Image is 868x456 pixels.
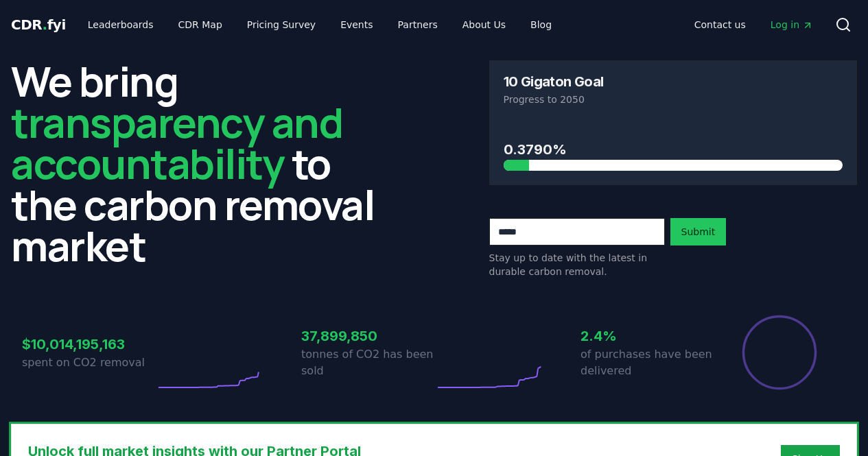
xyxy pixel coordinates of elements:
[504,75,604,88] h3: 10 Gigaton Goal
[519,12,563,37] a: Blog
[11,60,379,266] h2: We bring to the carbon removal market
[670,218,727,245] button: Submit
[77,12,165,37] a: Leaderboards
[22,355,155,371] p: spent on CO2 removal
[11,16,66,33] span: CDR fyi
[301,346,434,379] p: tonnes of CO2 has been sold
[11,15,66,34] a: CDR.fyi
[741,314,818,391] div: Percentage of sales delivered
[504,93,843,106] p: Progress to 2050
[236,12,327,37] a: Pricing Survey
[43,16,47,33] span: .
[22,334,155,355] h3: $10,014,195,163
[760,12,824,37] a: Log in
[489,251,665,278] p: Stay up to date with the latest in durable carbon removal.
[580,326,714,346] h3: 2.4%
[329,12,384,37] a: Events
[167,12,233,37] a: CDR Map
[683,12,824,37] nav: Main
[301,326,434,346] h3: 37,899,850
[451,12,517,37] a: About Us
[771,18,813,32] span: Log in
[77,12,563,37] nav: Main
[11,94,342,191] span: transparency and accountability
[683,12,757,37] a: Contact us
[387,12,449,37] a: Partners
[580,346,714,379] p: of purchases have been delivered
[504,139,843,160] h3: 0.3790%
